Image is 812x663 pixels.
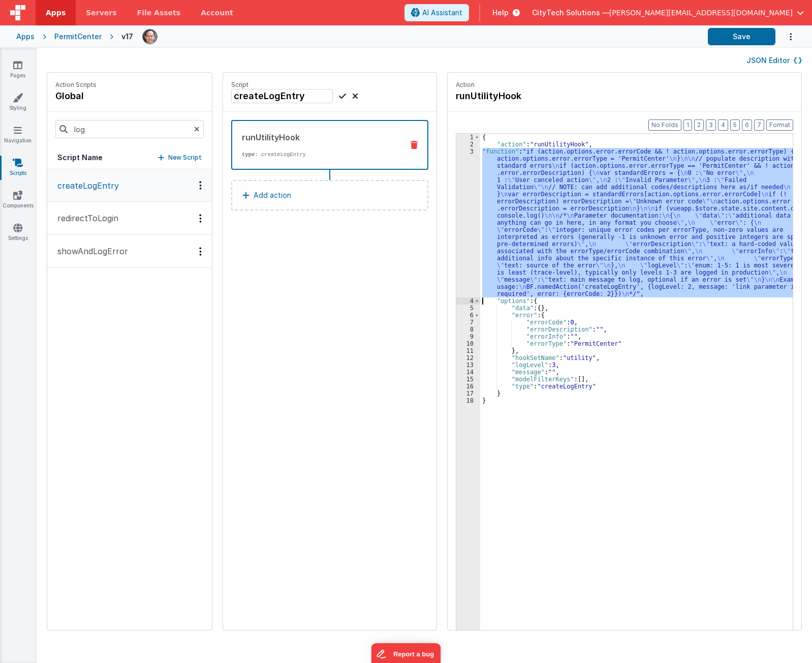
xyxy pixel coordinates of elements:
[456,312,480,319] div: 6
[718,119,728,131] button: 4
[422,8,462,18] span: AI Assistant
[231,180,428,210] button: Add action
[456,347,480,354] div: 11
[51,212,118,224] p: redirectToLogin
[137,8,181,18] span: File Assets
[54,32,102,42] div: PermitCenter
[254,189,291,201] p: Add action
[456,397,480,404] div: 18
[683,119,692,131] button: 1
[242,131,395,143] div: runUtilityHook
[193,181,208,190] div: Options
[456,390,480,397] div: 17
[532,8,804,18] button: CityTech Solutions — [PERSON_NAME][EMAIL_ADDRESS][DOMAIN_NAME]
[609,8,793,18] span: [PERSON_NAME][EMAIL_ADDRESS][DOMAIN_NAME]
[742,119,752,131] button: 6
[456,81,793,89] p: Action
[766,119,793,131] button: Format
[242,150,395,159] p: : createLogEntry
[456,340,480,347] div: 10
[492,8,509,18] span: Help
[532,8,609,18] span: CityTech Solutions —
[55,89,97,103] h4: global
[456,305,480,312] div: 5
[404,4,469,21] button: AI Assistant
[55,120,204,138] input: Search scripts
[456,319,480,326] div: 7
[775,26,796,47] button: Options
[86,8,116,18] span: Servers
[57,153,103,163] h5: Script Name
[456,148,480,297] div: 3
[456,383,480,390] div: 16
[193,214,208,223] div: Options
[456,369,480,376] div: 14
[648,119,681,131] button: No Folds
[456,361,480,369] div: 13
[121,32,134,42] div: v17
[47,235,212,268] button: showAndLogError
[143,29,157,44] img: e92780d1901cbe7d843708aaaf5fdb33
[231,81,428,89] p: Script
[708,28,775,45] button: Save
[193,247,208,256] div: Options
[456,134,480,141] div: 1
[242,152,255,158] strong: type
[456,376,480,383] div: 15
[55,81,97,89] p: Action Scripts
[47,169,212,202] button: createLogEntry
[746,55,802,66] button: JSON Editor
[754,119,764,131] button: 7
[47,202,212,235] button: redirectToLogin
[456,89,608,103] h4: runUtilityHook
[456,354,480,361] div: 12
[16,32,35,42] div: Apps
[456,326,480,333] div: 8
[456,333,480,340] div: 9
[46,8,66,18] span: Apps
[730,119,740,131] button: 5
[51,179,119,192] p: createLogEntry
[706,119,716,131] button: 3
[456,141,480,148] div: 2
[694,119,704,131] button: 2
[456,297,480,305] div: 4
[168,153,202,163] p: New Script
[158,153,202,163] button: New Script
[51,245,128,257] p: showAndLogError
